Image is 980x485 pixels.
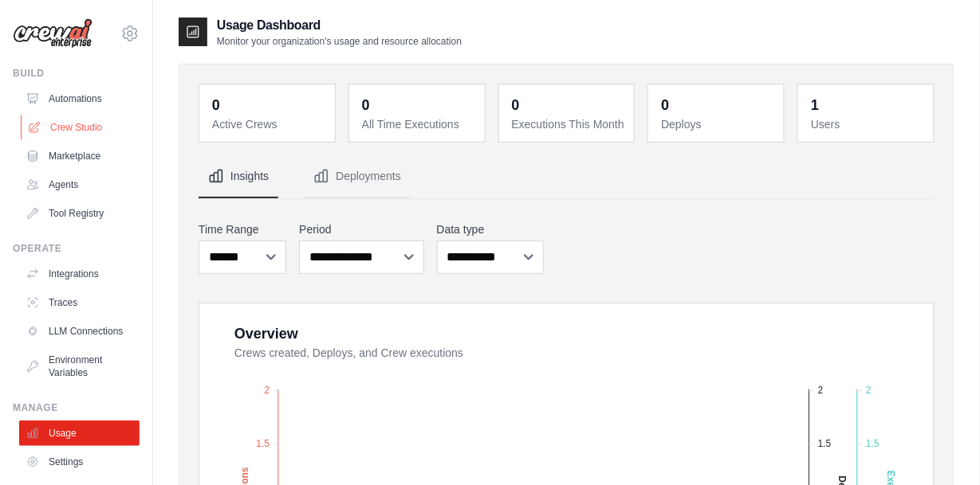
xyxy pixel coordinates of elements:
[21,115,141,140] a: Crew Studio
[866,438,880,449] tspan: 1.5
[512,94,520,116] div: 0
[512,116,625,132] dt: Executions This Month
[13,67,140,80] div: Build
[362,116,475,132] dt: All Time Executions
[299,221,423,237] label: Period
[19,172,140,198] a: Agents
[256,438,270,449] tspan: 1.5
[13,401,140,414] div: Manage
[13,18,92,49] img: Logo
[264,385,270,397] tspan: 2
[19,449,140,475] a: Settings
[234,345,915,361] dt: Crews created, Deploys, and Crew executions
[212,94,220,116] div: 0
[19,347,140,385] a: Environment Variables
[19,319,140,344] a: LLM Connections
[304,155,411,198] button: Deployments
[818,385,824,397] tspan: 2
[19,201,140,226] a: Tool Registry
[199,155,278,198] button: Insights
[362,94,370,116] div: 0
[437,221,544,237] label: Data type
[818,438,832,449] tspan: 1.5
[19,290,140,315] a: Traces
[212,116,325,132] dt: Active Crews
[199,221,286,237] label: Time Range
[811,94,819,116] div: 1
[217,16,462,35] h2: Usage Dashboard
[217,35,462,48] p: Monitor your organization's usage and resource allocation
[19,86,140,111] a: Automations
[811,116,924,132] dt: Users
[13,242,140,255] div: Operate
[199,155,935,198] nav: Tabs
[234,323,298,345] div: Overview
[661,94,669,116] div: 0
[19,261,140,287] a: Integrations
[19,420,140,446] a: Usage
[866,385,872,397] tspan: 2
[19,143,140,169] a: Marketplace
[661,116,774,132] dt: Deploys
